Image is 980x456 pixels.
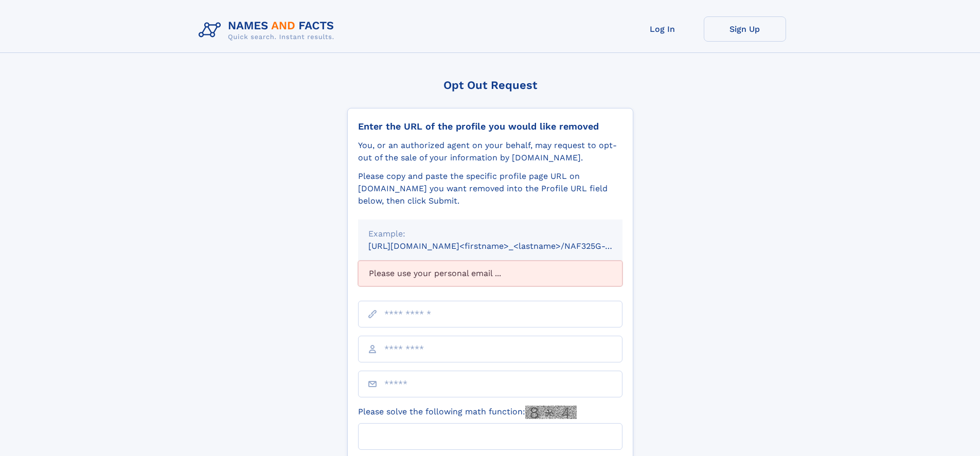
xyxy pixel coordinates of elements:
small: [URL][DOMAIN_NAME]<firstname>_<lastname>/NAF325G-xxxxxxxx [368,241,642,251]
a: Sign Up [704,16,786,42]
div: Please use your personal email ... [358,261,622,286]
div: Opt Out Request [347,79,633,92]
div: Enter the URL of the profile you would like removed [358,121,622,132]
label: Please solve the following math function: [358,406,577,419]
img: Logo Names and Facts [194,16,343,44]
div: Please copy and paste the specific profile page URL on [DOMAIN_NAME] you want removed into the Pr... [358,170,622,207]
a: Log In [621,16,704,42]
div: You, or an authorized agent on your behalf, may request to opt-out of the sale of your informatio... [358,139,622,164]
div: Example: [368,228,612,240]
